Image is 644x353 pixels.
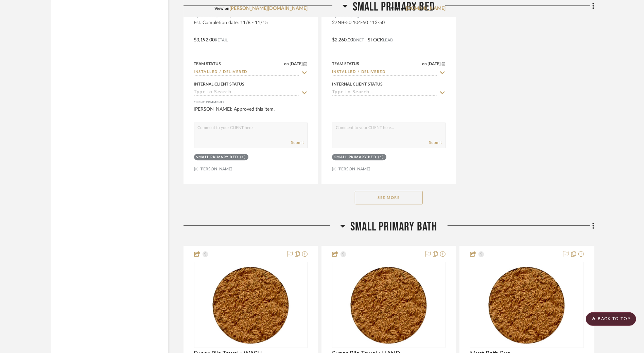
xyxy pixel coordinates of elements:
[196,155,239,160] div: SMALL Primary Bed
[350,220,437,234] span: SMALL Primary Bath
[194,61,221,67] div: Team Status
[194,69,299,76] input: Type to Search…
[240,155,246,160] div: (1)
[332,90,437,96] input: Type to Search…
[332,81,383,87] div: Internal Client Status
[406,6,446,11] a: [DOMAIN_NAME]
[378,155,384,160] div: (1)
[289,61,303,66] span: [DATE]
[346,262,431,347] img: Super Pile Towel : HAND
[332,61,359,67] div: Team Status
[194,106,308,119] div: [PERSON_NAME]: Approved this item.
[284,62,289,66] span: on
[427,61,442,66] span: [DATE]
[484,262,569,347] img: Must Bath Rug
[332,69,437,76] input: Type to Search…
[194,81,245,87] div: Internal Client Status
[422,62,427,66] span: on
[214,6,229,11] span: View on
[391,6,406,11] span: View on
[334,155,377,160] div: SMALL Primary Bed
[429,140,442,146] button: Submit
[208,262,293,347] img: Super Pile Towel : WASH
[586,312,636,326] scroll-to-top-button: BACK TO TOP
[291,140,304,146] button: Submit
[194,90,299,96] input: Type to Search…
[355,191,423,204] button: See More
[229,6,308,11] a: [PERSON_NAME][DOMAIN_NAME]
